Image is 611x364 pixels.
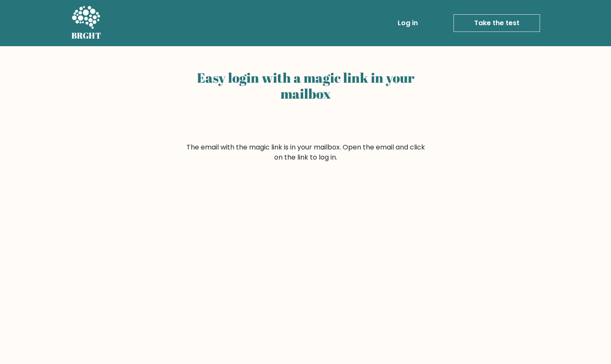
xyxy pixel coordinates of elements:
[71,31,102,41] h5: BRGHT
[394,15,421,31] a: Log in
[71,3,102,43] a: BRGHT
[185,142,427,162] form: The email with the magic link is in your mailbox. Open the email and click on the link to log in.
[454,14,540,32] a: Take the test
[185,70,427,102] h2: Easy login with a magic link in your mailbox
